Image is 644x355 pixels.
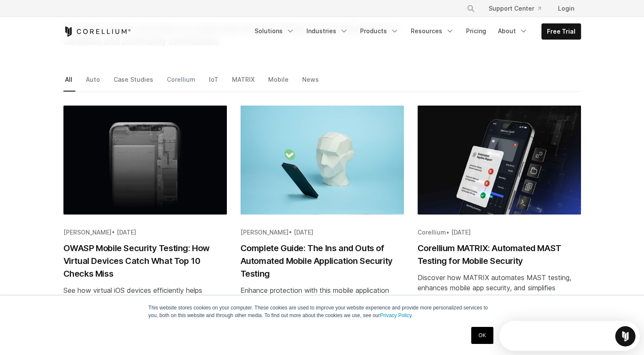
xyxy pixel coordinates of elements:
[301,74,322,92] a: News
[493,23,533,39] a: About
[112,74,156,92] a: Case Studies
[149,304,496,319] p: This website stores cookies on your computer. These cookies are used to improve your website expe...
[499,321,640,351] iframe: Intercom live chat discovery launcher
[482,1,548,16] a: Support Center
[207,74,221,92] a: IoT
[418,272,581,303] div: Discover how MATRIX automates MAST testing, enhances mobile app security, and simplifies complian...
[418,229,446,236] span: Corellium
[63,229,112,236] span: [PERSON_NAME]
[418,106,581,353] a: Blog post summary: Corellium MATRIX: Automated MAST Testing for Mobile Security
[418,106,581,215] img: Corellium MATRIX: Automated MAST Testing for Mobile Security
[406,23,459,39] a: Resources
[63,242,227,280] h2: OWASP Mobile Security Testing: How Virtual Devices Catch What Top 10 Checks Miss
[63,26,131,37] a: Corellium Home
[551,1,581,16] a: Login
[542,24,581,39] a: Free Trial
[117,229,136,236] span: [DATE]
[294,229,313,236] span: [DATE]
[418,242,581,267] h2: Corellium MATRIX: Automated MAST Testing for Mobile Security
[240,229,289,236] span: [PERSON_NAME]
[63,106,227,353] a: Blog post summary: OWASP Mobile Security Testing: How Virtual Devices Catch What Top 10 Checks Miss
[240,228,404,237] div: •
[355,23,404,39] a: Products
[451,229,471,236] span: [DATE]
[84,74,103,92] a: Auto
[266,74,292,92] a: Mobile
[615,326,635,346] iframe: Intercom live chat
[63,228,227,237] div: •
[230,74,258,92] a: MATRIX
[240,106,404,353] a: Blog post summary: Complete Guide: The Ins and Outs of Automated Mobile Application Security Testing
[380,312,413,318] a: Privacy Policy.
[461,23,491,39] a: Pricing
[63,285,227,316] div: See how virtual iOS devices efficiently helps uncover threats that OWASP Top 10 mobile security t...
[456,1,581,16] div: Navigation Menu
[463,1,478,16] button: Search
[63,74,75,92] a: All
[63,106,227,215] img: OWASP Mobile Security Testing: How Virtual Devices Catch What Top 10 Checks Miss
[249,23,300,39] a: Solutions
[418,228,581,237] div: •
[471,327,493,344] a: OK
[301,23,353,39] a: Industries
[165,74,198,92] a: Corellium
[240,285,404,326] div: Enhance protection with this mobile application security testing guide. Learn how automated appli...
[249,23,581,40] div: Navigation Menu
[240,106,404,215] img: Complete Guide: The Ins and Outs of Automated Mobile Application Security Testing
[240,242,404,280] h2: Complete Guide: The Ins and Outs of Automated Mobile Application Security Testing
